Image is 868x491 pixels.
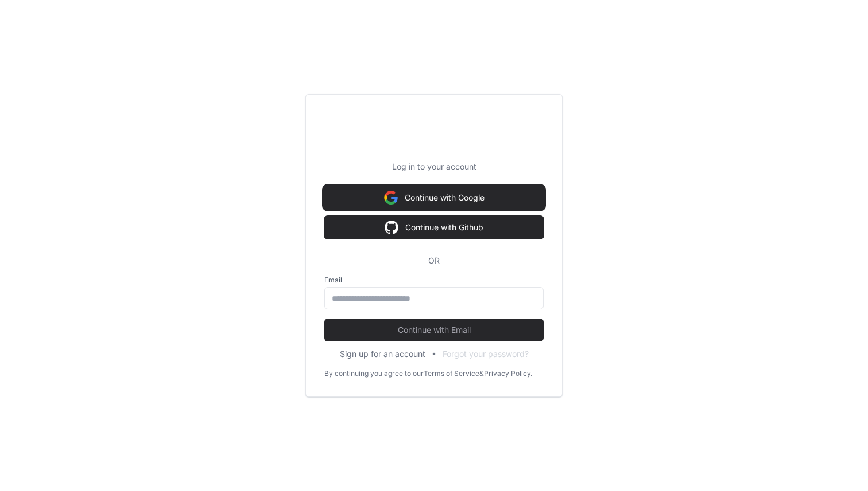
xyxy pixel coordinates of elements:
button: Sign up for an account [340,348,425,360]
img: Sign in with google [384,186,398,209]
label: Email [324,276,544,285]
a: Privacy Policy. [484,369,532,378]
img: Sign in with google [385,216,398,239]
button: Continue with Github [324,216,544,239]
a: Terms of Service [424,369,479,378]
button: Continue with Email [324,319,544,341]
div: & [479,369,484,378]
span: Continue with Email [324,324,544,336]
p: Log in to your account [324,161,544,172]
span: OR [424,255,444,266]
button: Continue with Google [324,186,544,209]
div: By continuing you agree to our [324,369,424,378]
button: Forgot your password? [443,348,529,360]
